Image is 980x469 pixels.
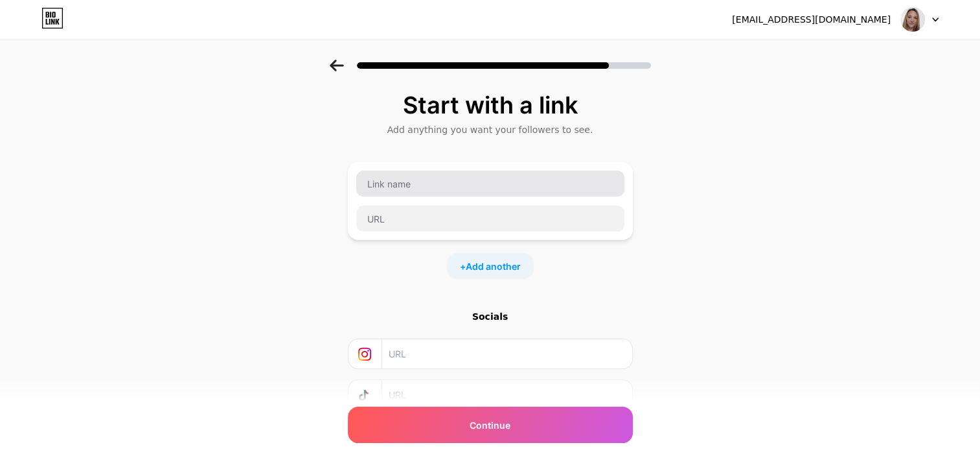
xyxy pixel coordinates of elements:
div: [EMAIL_ADDRESS][DOMAIN_NAME] [732,13,891,27]
img: sidehustlewithchar [900,7,925,32]
div: Start with a link [354,92,626,118]
input: URL [356,206,624,232]
div: Socials [348,310,633,323]
input: URL [389,339,624,368]
div: Add anything you want your followers to see. [354,123,626,136]
span: Add another [466,259,521,273]
span: Continue [470,418,510,432]
input: Link name [356,171,624,197]
div: + [447,253,534,279]
input: URL [389,380,624,409]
